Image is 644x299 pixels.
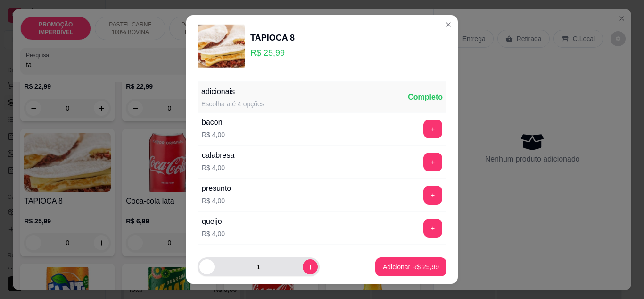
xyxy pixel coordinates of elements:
[250,31,295,44] div: TAPIOCA 8
[199,259,215,274] button: decrease-product-quantity
[423,219,442,238] button: add
[202,216,225,227] div: queijo
[441,17,456,32] button: Close
[423,153,442,171] button: add
[303,259,318,274] button: increase-product-quantity
[408,92,443,103] div: Completo
[201,86,264,97] div: adicionais
[423,120,442,138] button: add
[375,257,446,276] button: Adicionar R$ 25,99
[202,229,225,239] p: R$ 4,00
[201,99,264,109] div: Escolha até 4 opções
[198,23,245,70] img: product-image
[202,183,231,194] div: presunto
[250,46,295,60] p: R$ 25,99
[202,130,225,139] p: R$ 4,00
[423,186,442,205] button: add
[202,117,225,128] div: bacon
[202,150,234,161] div: calabresa
[202,196,231,205] p: R$ 4,00
[202,163,234,172] p: R$ 4,00
[202,249,228,260] div: catupiry
[383,262,439,272] p: Adicionar R$ 25,99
